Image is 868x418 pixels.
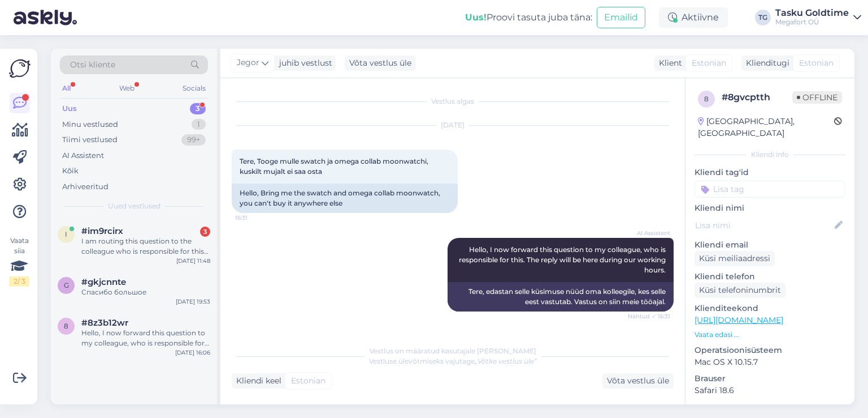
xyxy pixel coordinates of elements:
p: Kliendi email [695,239,845,251]
span: Otsi kliente [70,59,115,71]
div: Klienditugi [741,57,789,69]
span: Jegor [237,57,259,69]
div: Hello, I now forward this question to my colleague, who is responsible for this. The reply will b... [81,328,210,348]
span: 8 [704,95,709,103]
a: Tasku GoldtimeMegafort OÜ [775,8,861,27]
div: 2 / 3 [9,276,29,287]
p: Kliendi telefon [695,271,845,283]
div: 1 [192,119,206,130]
span: 8 [64,322,68,330]
div: Kõik [62,165,79,177]
div: [GEOGRAPHIC_DATA], [GEOGRAPHIC_DATA] [698,116,834,139]
div: Web [117,81,137,96]
div: Megafort OÜ [775,18,849,27]
span: AI Assistent [628,229,670,237]
span: Offline [792,91,842,104]
div: Socials [180,81,208,96]
div: 99+ [181,134,206,146]
span: Uued vestlused [108,201,160,211]
span: 16:31 [235,214,277,222]
div: Tasku Goldtime [775,8,849,18]
span: Estonian [692,57,726,69]
div: 3 [200,227,210,237]
span: i [65,230,67,238]
input: Lisa tag [695,181,845,198]
span: Estonian [291,375,325,387]
i: „Võtke vestlus üle” [475,357,537,365]
button: Emailid [597,7,645,28]
p: Mac OS X 10.15.7 [695,356,845,368]
div: Uus [62,103,77,114]
span: Vestluse ülevõtmiseks vajutage [369,357,537,365]
div: Kliendi keel [232,375,281,387]
div: Kliendi info [695,150,845,160]
div: TG [755,10,771,25]
div: Küsi meiliaadressi [695,251,775,266]
div: I am routing this question to the colleague who is responsible for this topic. The reply might ta... [81,236,210,257]
img: Askly Logo [9,58,31,79]
span: #gkjcnnte [81,277,126,287]
span: #im9rcirx [81,226,123,236]
div: # 8gvcptth [722,91,792,104]
p: Safari 18.6 [695,385,845,396]
p: Vaata edasi ... [695,330,845,340]
div: Küsi telefoninumbrit [695,283,785,298]
div: Klient [654,57,682,69]
div: Tiimi vestlused [62,134,118,146]
span: Tere, Tooge mulle swatch ja omega collab moonwatchi, kuskilt mujalt ei saa osta [240,157,430,176]
span: Nähtud ✓ 16:31 [628,312,670,321]
div: Tere, edastan selle küsimuse nüüd oma kolleegile, kes selle eest vastutab. Vastus on siin meie tö... [448,282,674,312]
p: Klienditeekond [695,302,845,314]
div: Спасибо большое [81,287,210,297]
p: Kliendi tag'id [695,167,845,178]
span: g [64,281,69,289]
div: All [60,81,73,96]
span: #8z3b12wr [81,318,128,328]
a: [URL][DOMAIN_NAME] [695,315,783,325]
div: Arhiveeritud [62,181,108,193]
span: Hello, I now forward this question to my colleague, who is responsible for this. The reply will b... [459,245,667,274]
div: Proovi tasuta juba täna: [465,11,592,24]
div: Hello, Bring me the swatch and omega collab moonwatch, you can't buy it anywhere else [232,184,458,213]
div: Aktiivne [659,7,728,28]
div: [DATE] 11:48 [176,257,210,265]
div: [DATE] 16:06 [175,348,210,357]
div: 3 [190,103,206,114]
div: Võta vestlus üle [345,56,416,71]
p: Operatsioonisüsteem [695,344,845,356]
p: Brauser [695,373,845,385]
input: Lisa nimi [695,219,832,232]
div: Minu vestlused [62,119,118,130]
span: Vestlus on määratud kasutajale [PERSON_NAME] [370,347,536,355]
div: Vestlus algas [232,96,674,106]
span: Estonian [799,57,834,69]
div: Võta vestlus üle [602,373,674,389]
div: [DATE] [232,120,674,130]
div: Vaata siia [9,236,29,287]
p: Kliendi nimi [695,202,845,214]
div: [DATE] 19:53 [176,297,210,306]
div: AI Assistent [62,150,104,161]
div: juhib vestlust [275,57,332,69]
b: Uus! [465,12,487,23]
